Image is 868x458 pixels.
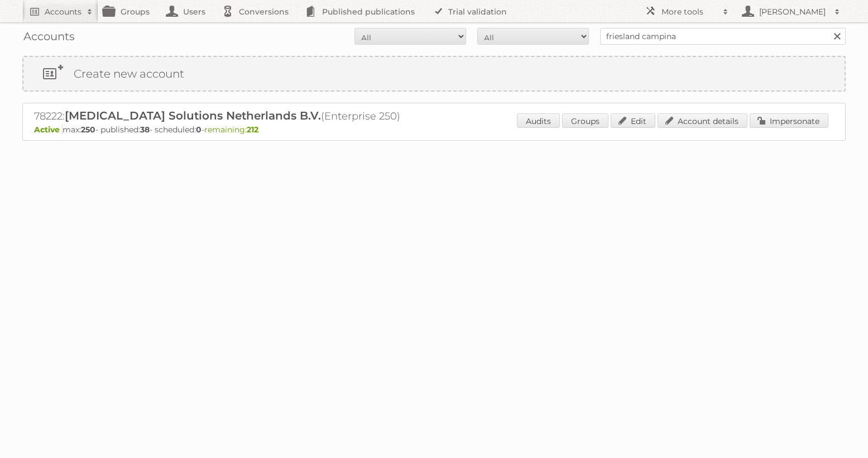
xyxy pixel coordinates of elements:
[658,113,747,128] a: Account details
[140,125,150,135] strong: 38
[750,113,828,128] a: Impersonate
[661,6,717,17] h2: More tools
[34,109,425,123] h2: 78222: (Enterprise 250)
[65,109,321,122] span: [MEDICAL_DATA] Solutions Netherlands B.V.
[23,57,845,90] a: Create new account
[196,125,202,135] strong: 0
[34,125,63,135] span: Active
[34,125,834,135] p: max: - published: - scheduled: -
[45,6,81,17] h2: Accounts
[81,125,95,135] strong: 250
[204,125,258,135] span: remaining:
[562,113,608,128] a: Groups
[517,113,560,128] a: Audits
[247,125,258,135] strong: 212
[756,6,829,17] h2: [PERSON_NAME]
[611,113,655,128] a: Edit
